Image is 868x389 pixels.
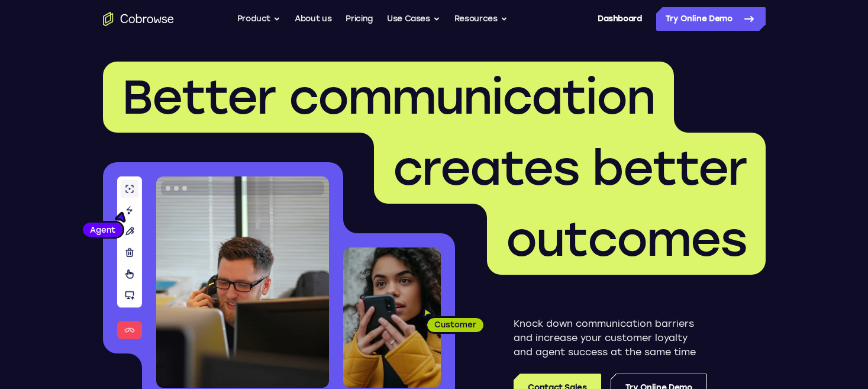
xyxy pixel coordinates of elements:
a: About us [295,7,331,31]
a: Pricing [346,7,373,31]
button: Use Cases [387,7,440,31]
span: outcomes [506,211,747,268]
img: A customer support agent talking on the phone [156,176,329,388]
img: A customer holding their phone [343,247,441,388]
a: Try Online Demo [656,7,766,31]
button: Resources [454,7,508,31]
span: creates better [393,140,747,197]
span: Better communication [122,69,655,126]
a: Dashboard [598,7,642,31]
a: Go to the home page [103,12,174,26]
button: Product [237,7,281,31]
p: Knock down communication barriers and increase your customer loyalty and agent success at the sam... [514,317,707,359]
